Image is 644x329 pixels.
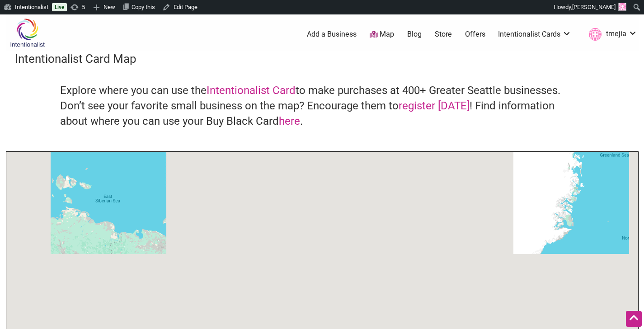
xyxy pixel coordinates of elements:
[465,29,485,39] a: Offers
[307,29,357,39] a: Add a Business
[15,51,630,67] h3: Intentionalist Card Map
[584,26,637,42] a: tmejia
[52,3,67,11] a: Live
[370,29,394,40] a: Map
[399,99,470,112] a: register [DATE]
[435,29,452,39] a: Store
[626,311,642,327] div: Scroll Back to Top
[207,84,296,97] a: Intentionalist Card
[6,18,49,47] img: Intentionalist
[498,29,571,39] a: Intentionalist Cards
[60,83,584,129] h4: Explore where you can use the to make purchases at 400+ Greater Seattle businesses. Don’t see you...
[279,115,300,127] a: here
[407,29,422,39] a: Blog
[572,4,616,10] span: [PERSON_NAME]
